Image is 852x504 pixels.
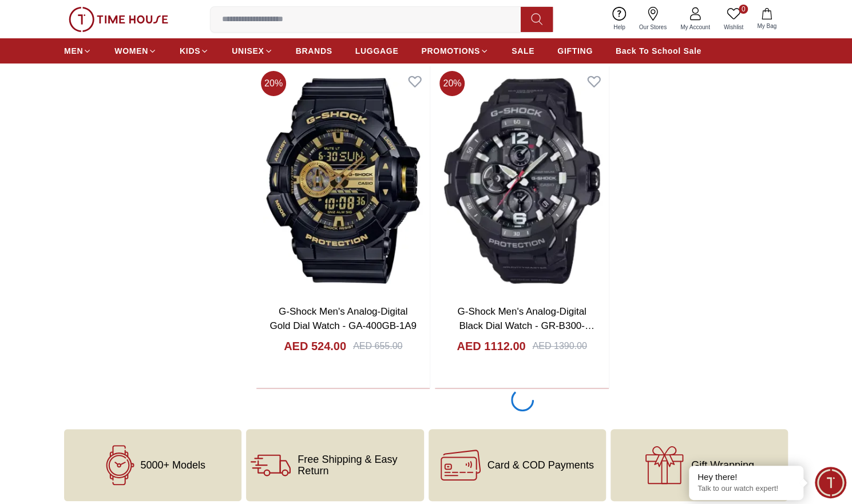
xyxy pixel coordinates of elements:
[632,5,673,34] a: Our Stores
[607,5,632,34] a: Help
[64,41,92,61] a: MEN
[435,66,608,295] img: G-Shock Men's Analog-Digital Black Dial Watch - GR-B300-1ADR
[355,41,399,61] a: LUGGAGE
[353,339,402,353] div: AED 655.00
[232,41,272,61] a: UNISEX
[270,306,416,332] a: G-Shock Men's Analog-Digital Gold Dial Watch - GA-400GB-1A9
[512,41,534,61] a: SALE
[752,22,781,30] span: My Bag
[140,459,205,471] span: 5000+ Models
[296,45,332,57] span: BRANDS
[355,45,399,57] span: LUGGAGE
[439,71,465,96] span: 20 %
[557,41,593,61] a: GIFTING
[180,45,200,57] span: KIDS
[635,23,671,31] span: Our Stores
[750,6,783,33] button: My Bag
[488,459,594,471] span: Card & COD Payments
[457,338,525,354] h4: AED 1112.00
[296,41,332,61] a: BRANDS
[532,339,587,353] div: AED 1390.00
[698,471,795,483] div: Hey there!
[298,454,419,477] span: Free Shipping & Easy Return
[421,41,489,61] a: PROMOTIONS
[512,45,534,57] span: SALE
[739,5,748,14] span: 0
[114,41,157,61] a: WOMEN
[457,306,594,346] a: G-Shock Men's Analog-Digital Black Dial Watch - GR-B300-1ADR
[232,45,264,57] span: UNISEX
[180,41,209,61] a: KIDS
[69,7,168,32] img: ...
[676,23,715,31] span: My Account
[609,23,630,31] span: Help
[717,5,750,34] a: 0Wishlist
[616,41,702,61] a: Back To School Sale
[421,45,480,57] span: PROMOTIONS
[557,45,593,57] span: GIFTING
[261,71,286,96] span: 20 %
[719,23,748,31] span: Wishlist
[698,484,795,494] p: Talk to our watch expert!
[114,45,148,57] span: WOMEN
[64,45,83,57] span: MEN
[616,45,702,57] span: Back To School Sale
[691,459,754,471] span: Gift Wrapping
[815,467,846,498] div: Chat Widget
[256,66,430,295] img: G-Shock Men's Analog-Digital Gold Dial Watch - GA-400GB-1A9
[284,338,346,354] h4: AED 524.00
